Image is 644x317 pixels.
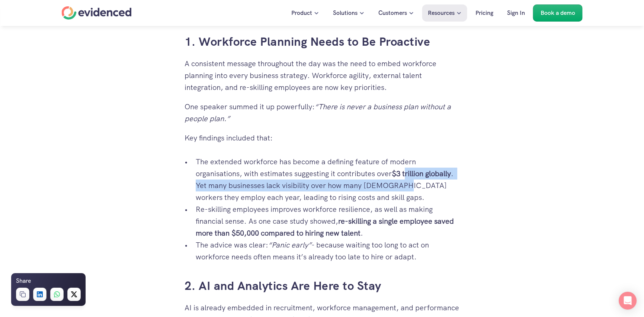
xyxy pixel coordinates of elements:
[268,240,311,250] em: “Panic early”
[185,101,460,124] p: One speaker summed it up powerfully:
[392,169,451,178] strong: $3 trillion globally
[185,58,460,93] p: A consistent message throughout the day was the need to embed workforce planning into every busin...
[507,8,525,18] p: Sign In
[619,292,637,310] div: Open Intercom Messenger
[541,8,575,18] p: Book a demo
[470,4,499,22] a: Pricing
[475,8,493,18] p: Pricing
[291,8,312,18] p: Product
[378,8,407,18] p: Customers
[333,8,358,18] p: Solutions
[196,239,460,263] p: The advice was clear: - because waiting too long to act on workforce needs often means it’s alrea...
[196,203,460,239] p: Re-skilling employees improves workforce resilience, as well as making financial sense. As one ca...
[533,4,583,22] a: Book a demo
[502,4,531,22] a: Sign In
[185,102,453,123] em: “There is never a business plan without a people plan.”
[16,276,31,286] h6: Share
[185,132,460,144] p: Key findings included that:
[196,156,460,203] p: The extended workforce has become a defining feature of modern organisations, with estimates sugg...
[428,8,455,18] p: Resources
[62,6,132,20] a: Home
[185,278,381,294] a: 2. AI and Analytics Are Here to Stay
